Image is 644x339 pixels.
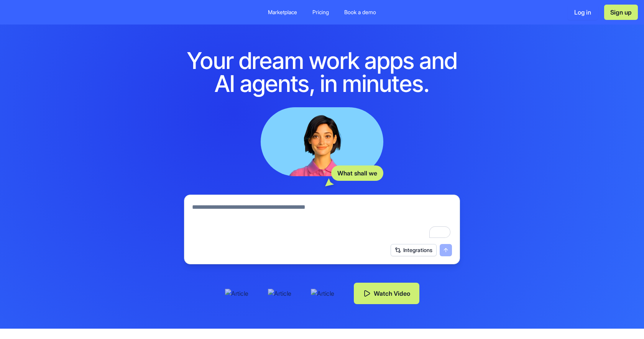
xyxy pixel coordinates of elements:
div: What shall we [331,165,383,181]
button: Sign up [604,5,638,20]
div: Book a demo [344,8,376,16]
div: Marketplace [268,8,297,16]
img: Article [225,289,256,298]
a: Marketplace [262,5,303,19]
img: Article [311,289,342,298]
h1: Your dream work apps and AI agents, in minutes. [175,49,469,95]
button: Log in [567,5,598,20]
a: Book a demo [338,5,382,19]
a: Pricing [306,5,335,19]
textarea: To enrich screen reader interactions, please activate Accessibility in Grammarly extension settings [192,203,452,239]
button: Integrations [391,244,437,256]
img: Article [268,289,299,298]
button: Watch Video [354,283,419,304]
div: Pricing [312,8,329,16]
img: logo [6,7,54,18]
